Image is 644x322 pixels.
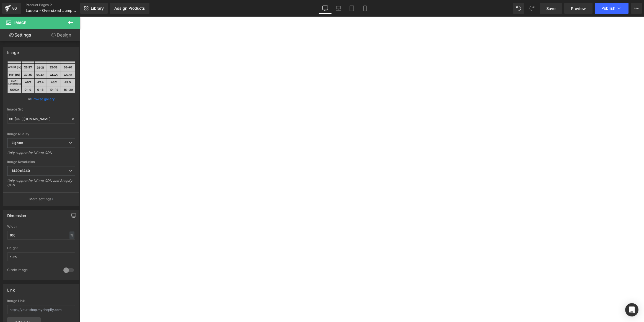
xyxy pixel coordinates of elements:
div: Height [7,246,75,250]
a: Preview [564,3,593,14]
span: Preview [571,6,586,11]
span: Lasora - Oversized Jumpsuit [26,8,77,13]
div: Circle Image [7,268,58,274]
a: Desktop [319,3,332,14]
input: https://your-shop.myshopify.com [7,305,75,314]
button: Undo [513,3,524,14]
div: Only support for UCare CDN and Shopify CDN [7,179,75,191]
button: Publish [595,3,629,14]
span: Publish [601,6,615,11]
a: Laptop [332,3,345,14]
div: Link [7,285,15,292]
button: Redo [526,3,537,14]
a: New Library [80,3,108,14]
div: Image Resolution [7,160,75,164]
a: Mobile [358,3,372,14]
div: Dimension [7,210,26,218]
div: Only support for UCare CDN [7,151,75,159]
div: Image [7,47,19,55]
a: Browse gallery [31,94,55,104]
span: Library [91,6,104,11]
a: Product Pages [26,3,88,7]
a: Tablet [345,3,358,14]
a: v6 [2,3,21,14]
div: Image Src [7,107,75,111]
button: More settings [3,192,79,205]
div: Width [7,225,75,228]
span: Image [14,20,26,25]
b: Lighter [12,141,23,145]
p: More settings [29,197,51,202]
div: v6 [11,5,18,12]
button: More [631,3,642,14]
div: Image Quality [7,132,75,136]
div: Image Link [7,299,75,303]
a: Design [41,29,81,41]
input: Link [7,114,75,124]
b: 1440x1440 [12,169,30,173]
input: auto [7,252,75,261]
div: or [7,96,75,102]
span: Save [546,6,555,11]
div: Assign Products [114,6,145,11]
input: auto [7,231,75,240]
div: Open Intercom Messenger [625,303,638,316]
div: % [69,231,74,239]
